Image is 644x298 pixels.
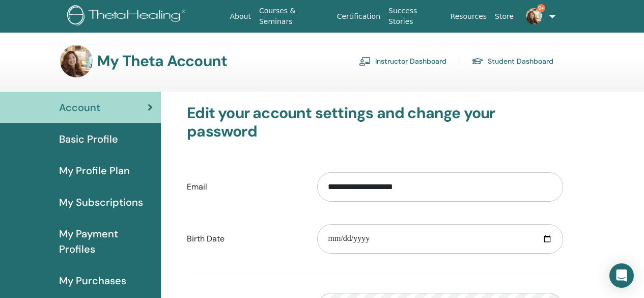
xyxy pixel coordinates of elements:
label: Email [179,177,310,197]
h3: Edit your account settings and change your password [187,104,563,141]
a: Instructor Dashboard [359,53,446,69]
a: Resources [446,7,491,26]
img: chalkboard-teacher.svg [359,57,371,66]
img: default.jpg [526,8,542,24]
span: 9+ [537,4,545,12]
a: Store [491,7,518,26]
a: Certification [333,7,384,26]
img: logo.png [67,5,189,28]
span: My Payment Profiles [59,226,153,257]
a: Student Dashboard [471,53,553,69]
label: Birth Date [179,229,310,249]
a: Courses & Seminars [255,2,333,31]
div: Open Intercom Messenger [609,263,634,288]
span: My Profile Plan [59,163,130,178]
span: My Subscriptions [59,195,143,210]
img: graduation-cap.svg [471,57,484,66]
span: Basic Profile [59,131,118,147]
img: default.jpg [60,45,93,77]
span: Account [59,100,100,115]
span: My Purchases [59,273,126,288]
a: Success Stories [384,2,446,31]
a: About [226,7,255,26]
h3: My Theta Account [97,52,227,70]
